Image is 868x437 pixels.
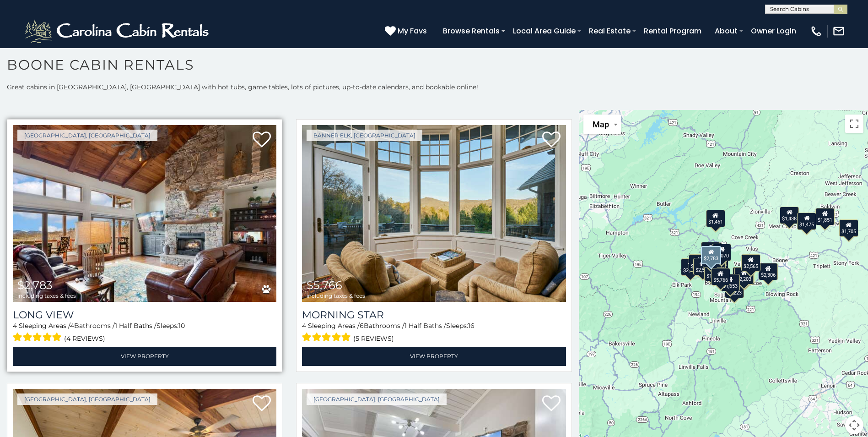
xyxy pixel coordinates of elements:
[815,208,834,225] div: $1,851
[839,219,858,237] div: $1,705
[701,242,720,259] div: $1,193
[353,333,394,344] span: (5 reviews)
[13,125,276,302] img: Long View
[780,207,799,224] div: $1,438
[593,120,609,129] span: Map
[810,25,823,38] img: phone-regular-white.png
[307,130,422,141] a: Banner Elk, [GEOGRAPHIC_DATA]
[385,25,429,37] a: My Favs
[639,23,706,39] a: Rental Program
[253,131,271,150] a: Add to favorites
[307,279,342,292] span: $5,766
[711,268,730,285] div: $5,766
[542,394,561,414] a: Add to favorites
[797,213,816,230] div: $1,475
[307,293,365,299] span: including taxes & fees
[759,263,778,280] div: $2,306
[724,281,744,298] div: $1,223
[741,254,760,272] div: $2,565
[704,264,723,281] div: $1,603
[302,125,566,302] a: Morning Star $5,766 including taxes & fees
[706,210,725,227] div: $1,461
[721,274,740,291] div: $1,653
[17,130,157,141] a: [GEOGRAPHIC_DATA], [GEOGRAPHIC_DATA]
[845,115,863,133] button: Toggle fullscreen view
[302,321,566,344] div: Sleeping Areas / Bathrooms / Sleeps:
[701,246,721,264] div: $2,783
[542,131,561,150] a: Add to favorites
[302,322,306,330] span: 4
[508,23,580,39] a: Local Area Guide
[583,115,621,134] button: Change map style
[302,309,566,321] a: Morning Star
[438,23,504,39] a: Browse Rentals
[13,321,276,344] div: Sleeping Areas / Bathrooms / Sleeps:
[360,322,364,330] span: 6
[398,25,427,37] span: My Favs
[64,333,105,344] span: (4 reviews)
[468,322,474,330] span: 16
[253,394,271,414] a: Add to favorites
[845,416,863,434] button: Map camera controls
[13,347,276,366] a: View Property
[13,309,276,321] a: Long View
[681,258,700,276] div: $2,460
[13,125,276,302] a: Long View $2,783 including taxes & fees
[17,393,157,405] a: [GEOGRAPHIC_DATA], [GEOGRAPHIC_DATA]
[584,23,635,39] a: Real Estate
[404,322,446,330] span: 1 Half Baths /
[70,322,74,330] span: 4
[17,293,76,299] span: including taxes & fees
[23,17,213,45] img: White-1-2.png
[710,23,742,39] a: About
[693,258,712,275] div: $2,572
[712,244,731,261] div: $3,070
[832,25,845,38] img: mail-regular-white.png
[302,125,566,302] img: Morning Star
[307,393,447,405] a: [GEOGRAPHIC_DATA], [GEOGRAPHIC_DATA]
[746,23,801,39] a: Owner Login
[178,322,185,330] span: 10
[115,322,156,330] span: 1 Half Baths /
[17,279,53,292] span: $2,783
[734,267,754,284] div: $2,203
[13,322,17,330] span: 4
[302,347,566,366] a: View Property
[689,254,708,272] div: $3,747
